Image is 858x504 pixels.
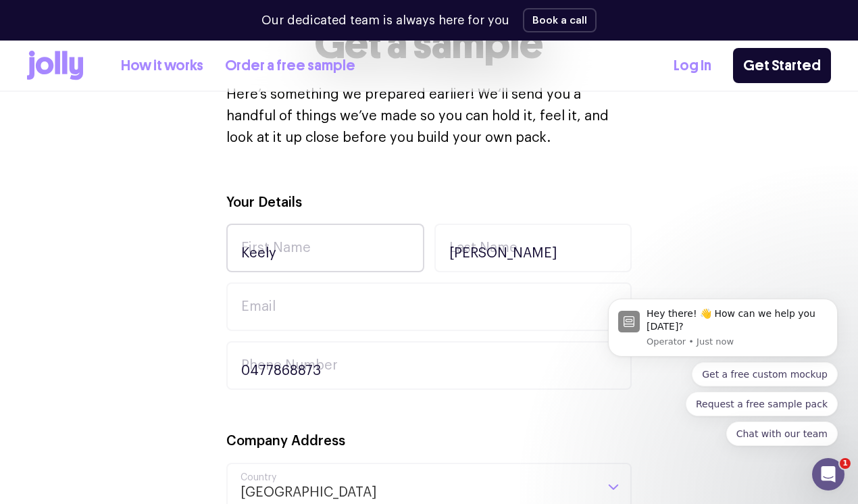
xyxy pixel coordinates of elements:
label: Company Address [226,432,345,451]
iframe: Intercom live chat [812,458,844,490]
a: Log In [674,55,711,77]
p: Our dedicated team is always here for you [261,11,509,30]
label: Your Details [226,193,302,213]
p: Here’s something we prepared earlier! We’ll send you a handful of things we’ve made so you can ho... [226,84,632,149]
a: How it works [121,55,203,77]
button: Book a call [523,8,597,32]
span: 1 [840,458,851,469]
a: Order a free sample [225,55,355,77]
iframe: Intercom notifications message [588,195,858,468]
a: Get Started [733,48,831,83]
